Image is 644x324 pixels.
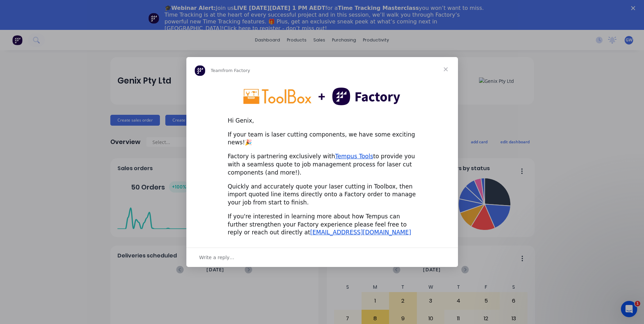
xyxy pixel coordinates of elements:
div: Factory is partnering exclusively with to provide you with a seamless quote to job management pro... [228,152,417,177]
div: If your team is laser cutting components, we have some exciting news!🎉 [228,131,417,147]
b: 🎓Webinar Alert: [165,5,216,11]
a: [EMAIL_ADDRESS][DOMAIN_NAME] [310,229,411,236]
img: Profile image for Team [195,65,205,76]
a: Click here to register - don’t miss out! [224,25,327,32]
a: Tempus Tools [335,153,373,160]
div: Quickly and accurately quote your laser cutting in Toolbox, then import quoted line items directl... [228,183,417,207]
div: Hi Genix, [228,117,417,125]
b: Time Tracking Masterclass [338,5,419,11]
div: If you're interested in learning more about how Tempus can further strengthen your Factory experi... [228,213,417,237]
div: Open conversation and reply [186,248,458,267]
span: Team [211,68,222,73]
div: Join us for a you won’t want to miss. Time Tracking is at the heart of every successful project a... [165,5,485,32]
img: Profile image for Team [148,13,159,24]
span: Close [434,57,458,82]
b: LIVE [DATE][DATE] 1 PM AEDT [234,5,325,11]
span: Write a reply… [199,253,235,262]
span: from Factory [222,68,250,73]
div: Close [631,6,638,10]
